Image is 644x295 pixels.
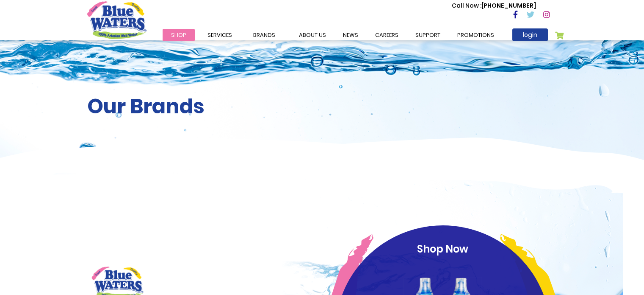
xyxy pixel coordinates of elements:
a: login [512,28,548,41]
p: Shop Now [351,242,535,257]
span: Call Now : [452,1,481,10]
span: Services [207,31,232,39]
a: Promotions [449,29,503,41]
a: careers [367,29,407,41]
a: store logo [87,1,146,39]
a: support [407,29,449,41]
span: Shop [171,31,186,39]
h2: Our Brands [87,94,557,119]
a: News [334,29,367,41]
a: about us [290,29,334,41]
span: Brands [253,31,275,39]
p: [PHONE_NUMBER] [452,1,536,10]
